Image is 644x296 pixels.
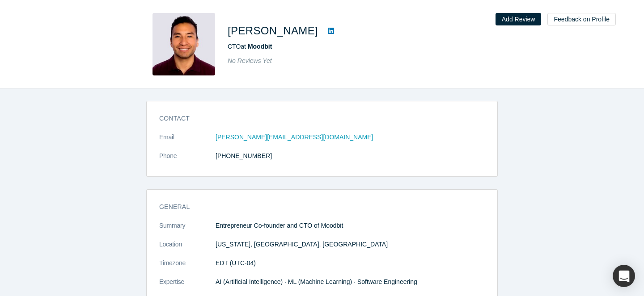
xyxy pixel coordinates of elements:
[216,221,485,230] p: Entrepreneur Co-founder and CTO of Moodbit
[159,221,216,240] dt: Summary
[228,57,272,64] span: No Reviews Yet
[216,278,417,285] span: AI (Artificial Intelligence) · ML (Machine Learning) · Software Engineering
[159,277,216,296] dt: Expertise
[228,43,272,50] span: CTO at
[248,43,272,50] a: Moodbit
[159,258,216,277] dt: Timezone
[159,114,472,123] h3: Contact
[159,240,216,258] dt: Location
[159,202,472,212] h3: General
[216,152,272,159] a: [PHONE_NUMBER]
[153,13,215,75] img: Alfredo Jaldin's Profile Image
[228,23,318,39] h1: [PERSON_NAME]
[159,151,216,170] dt: Phone
[547,13,616,25] button: Feedback on Profile
[216,240,485,249] dd: [US_STATE], [GEOGRAPHIC_DATA], [GEOGRAPHIC_DATA]
[216,133,373,141] a: [PERSON_NAME][EMAIL_ADDRESS][DOMAIN_NAME]
[216,258,485,268] dd: EDT (UTC-04)
[496,13,542,25] button: Add Review
[159,133,216,151] dt: Email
